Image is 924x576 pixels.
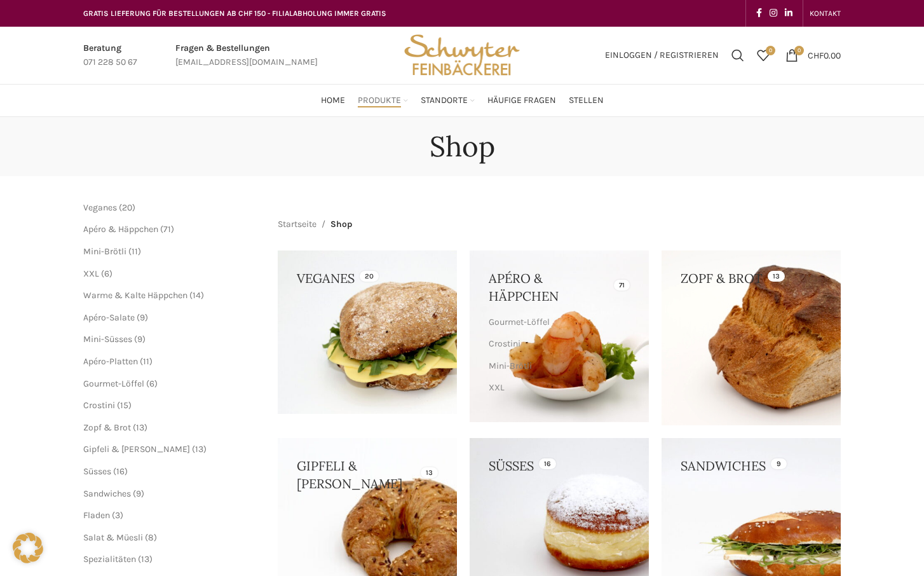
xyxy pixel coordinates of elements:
a: Produkte [358,88,408,113]
span: Stellen [569,95,604,107]
span: 13 [136,422,144,433]
span: 8 [148,532,154,543]
a: Site logo [400,49,524,60]
span: 6 [149,378,154,389]
div: Meine Wunschliste [751,43,776,68]
a: Facebook social link [752,4,766,22]
a: Crostini [489,333,627,355]
span: 9 [140,312,145,323]
span: 9 [137,334,142,345]
span: 20 [122,202,132,213]
div: Main navigation [77,88,847,113]
span: Standorte [421,95,468,107]
span: Häufige Fragen [487,95,556,107]
a: Zopf & Brot [83,422,131,433]
a: Gourmet-Löffel [489,312,627,333]
span: KONTAKT [810,9,841,18]
span: Shop [330,217,352,231]
a: Mini-Brötli [83,246,126,257]
img: Bäckerei Schwyter [400,27,524,84]
a: Gipfeli & [PERSON_NAME] [83,444,190,455]
a: Stellen [569,88,604,113]
span: 3 [115,510,120,521]
a: Spezialitäten [83,554,136,565]
h1: Shop [430,130,495,163]
span: 6 [104,268,109,279]
span: 14 [193,290,201,301]
a: Sandwiches [83,488,131,499]
a: Infobox link [83,41,137,70]
a: KONTAKT [810,1,841,26]
span: 15 [120,400,128,411]
span: 0 [766,46,775,55]
a: Gourmet-Löffel [83,378,144,389]
a: XXL [489,377,627,399]
a: Fladen [83,510,110,521]
span: 0 [794,46,804,55]
span: 71 [163,224,171,235]
a: Einloggen / Registrieren [599,43,725,68]
span: 11 [143,356,149,367]
a: Salat & Müesli [83,532,143,543]
bdi: 0.00 [808,50,841,60]
nav: Breadcrumb [278,217,352,231]
span: 16 [116,466,125,477]
a: Instagram social link [766,4,781,22]
span: Produkte [358,95,401,107]
span: 13 [141,554,149,565]
span: 11 [132,246,138,257]
a: Mini-Süsses [83,334,132,345]
a: 0 [751,43,776,68]
div: Secondary navigation [803,1,847,26]
a: Apéro-Salate [83,312,135,323]
a: Apéro-Platten [83,356,138,367]
a: Warme & Kalte Häppchen [489,399,627,420]
a: Apéro & Häppchen [83,224,158,235]
a: XXL [83,268,99,279]
span: Home [321,95,345,107]
a: 0 CHF0.00 [779,43,847,68]
a: Infobox link [175,41,318,70]
a: Standorte [421,88,475,113]
a: Home [321,88,345,113]
a: Warme & Kalte Häppchen [83,290,187,301]
span: 9 [136,488,141,499]
a: Startseite [278,217,316,231]
a: Linkedin social link [781,4,796,22]
a: Suchen [725,43,751,68]
span: CHF [808,50,824,60]
span: Einloggen / Registrieren [605,51,719,60]
a: Süsses [83,466,111,477]
span: 13 [195,444,203,455]
a: Crostini [83,400,115,411]
a: Mini-Brötli [489,355,627,377]
a: Häufige Fragen [487,88,556,113]
a: Veganes [83,202,117,213]
span: GRATIS LIEFERUNG FÜR BESTELLUNGEN AB CHF 150 - FILIALABHOLUNG IMMER GRATIS [83,9,386,18]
